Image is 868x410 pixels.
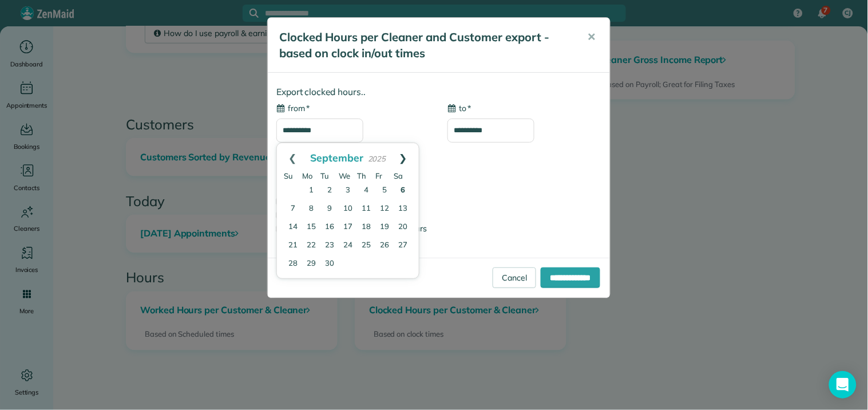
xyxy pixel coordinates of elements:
[276,87,601,97] h4: Export clocked hours..
[394,171,403,180] span: Saturday
[375,182,394,200] a: 5
[284,236,302,255] a: 21
[357,236,375,255] a: 25
[394,200,412,218] a: 13
[368,154,386,163] span: 2025
[284,200,302,218] a: 7
[375,218,394,236] a: 19
[284,218,302,236] a: 14
[339,236,357,255] a: 24
[493,267,536,288] a: Cancel
[388,143,419,172] a: Next
[284,171,293,180] span: Sunday
[375,200,394,218] a: 12
[357,218,375,236] a: 18
[587,30,596,44] span: ✕
[339,218,357,236] a: 17
[357,182,375,200] a: 4
[320,218,339,236] a: 16
[394,218,412,236] a: 20
[320,182,339,200] a: 2
[320,236,339,255] a: 23
[302,218,320,236] a: 15
[284,255,302,273] a: 28
[339,200,357,218] a: 10
[357,200,375,218] a: 11
[276,102,310,114] label: from
[288,154,602,165] span: One column only
[320,171,329,180] span: Tuesday
[302,171,312,180] span: Monday
[447,102,471,114] label: to
[302,200,320,218] a: 8
[339,182,357,200] a: 3
[302,236,320,255] a: 22
[829,371,857,399] div: Open Intercom Messenger
[277,143,308,172] a: Prev
[320,255,339,273] a: 30
[320,200,339,218] a: 9
[302,255,320,273] a: 29
[310,151,363,164] span: September
[357,171,366,180] span: Thursday
[279,29,571,61] h5: Clocked Hours per Cleaner and Customer export - based on clock in/out times
[394,182,412,200] a: 6
[375,171,382,180] span: Friday
[394,236,412,255] a: 27
[302,182,320,200] a: 1
[339,171,350,180] span: Wednesday
[288,174,602,186] span: Grid format
[375,236,394,255] a: 26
